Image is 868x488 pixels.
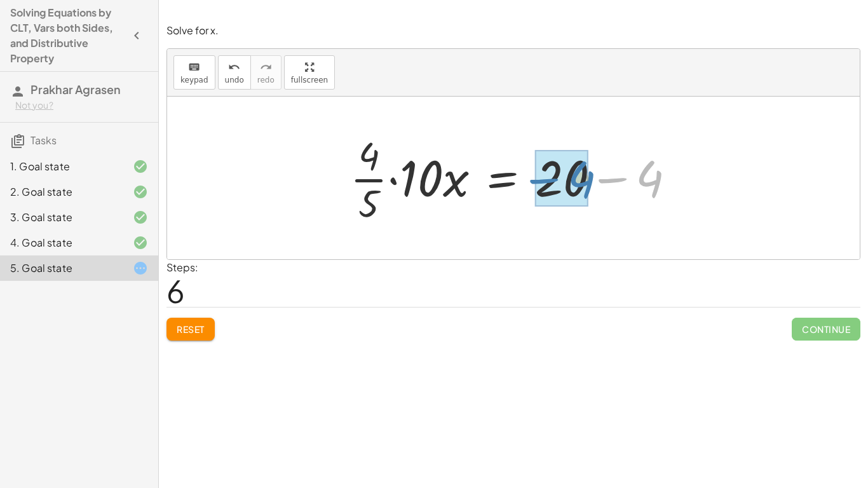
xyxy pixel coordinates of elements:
i: undo [228,60,240,75]
i: keyboard [188,60,200,75]
div: 5. Goal state [10,261,112,276]
span: 6 [166,271,185,310]
span: keypad [180,76,208,85]
span: undo [225,76,244,85]
span: fullscreen [291,76,328,85]
button: redoredo [250,55,281,90]
button: undoundo [218,55,251,90]
div: Not you? [15,99,148,112]
span: Reset [177,323,205,335]
i: Task finished and correct. [133,210,148,225]
div: 4. Goal state [10,235,112,250]
i: Task finished and correct. [133,159,148,174]
label: Steps: [166,261,198,274]
div: 3. Goal state [10,210,112,225]
span: Prakhar Agrasen [31,82,121,97]
div: 1. Goal state [10,159,112,174]
i: Task finished and correct. [133,184,148,200]
div: 2. Goal state [10,184,112,200]
p: Solve for x. [166,24,860,38]
h4: Solving Equations by CLT, Vars both Sides, and Distributive Property [10,5,125,66]
span: Tasks [31,133,57,147]
button: Reset [166,318,215,341]
i: Task started. [133,261,148,276]
i: redo [260,60,272,75]
button: fullscreen [284,55,335,90]
i: Task finished and correct. [133,235,148,250]
span: redo [257,76,275,85]
button: keyboardkeypad [173,55,215,90]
